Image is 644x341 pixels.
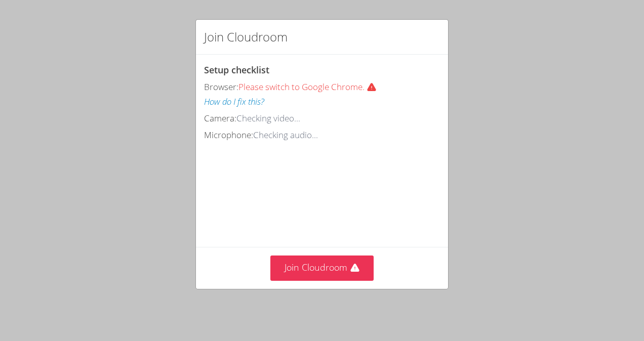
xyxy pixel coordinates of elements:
button: Join Cloudroom [270,255,374,280]
span: Checking video... [236,112,300,124]
span: Microphone: [204,129,253,141]
span: Camera: [204,112,236,124]
span: Checking audio... [253,129,318,141]
span: Browser: [204,81,238,93]
span: Please switch to Google Chrome. [238,81,381,93]
span: Setup checklist [204,64,269,76]
h2: Join Cloudroom [204,28,288,46]
button: How do I fix this? [204,95,264,109]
